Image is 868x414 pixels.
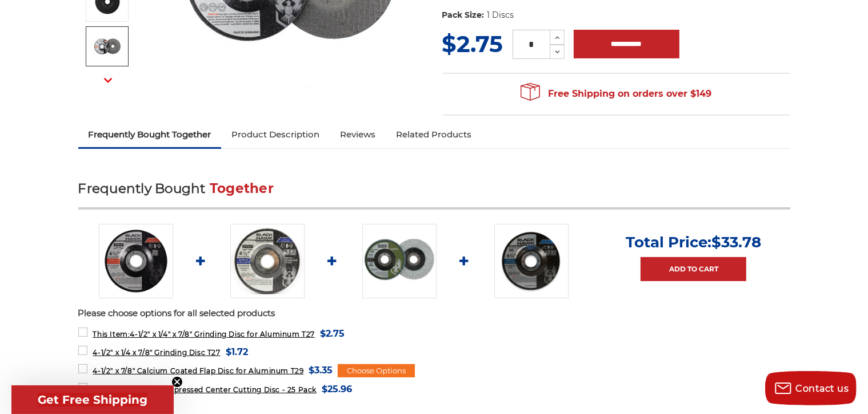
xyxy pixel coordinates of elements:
span: $33.78 [711,233,761,251]
p: Total Price: [626,233,761,251]
div: Choose Options [338,364,415,378]
img: BHA 4.5 inch grinding disc for aluminum [93,32,122,61]
a: Reviews [330,122,386,147]
strong: This Item: [93,330,130,338]
a: Frequently Bought Together [78,122,222,147]
a: Product Description [221,122,330,147]
span: 4-1/2" x 1/4 x 7/8" Grinding Disc T27 [93,348,220,357]
span: 4-1/2" x .045" x 7/8" Depressed Center Cutting Disc - 25 Pack [93,385,317,394]
span: $2.75 [320,326,345,341]
span: Frequently Bought [78,180,206,196]
button: Close teaser [171,376,183,388]
p: Please choose options for all selected products [78,307,790,320]
span: Get Free Shipping [38,393,147,407]
span: Together [210,180,274,196]
dd: 1 Discs [487,9,514,21]
dt: Pack Size: [442,9,485,21]
span: Contact us [796,383,849,394]
button: Next [94,68,122,92]
button: Contact us [765,371,857,405]
img: 4.5 inch grinding wheel for aluminum [99,224,173,298]
span: $25.96 [322,381,352,397]
div: Get Free ShippingClose teaser [11,385,174,414]
a: Add to Cart [641,257,746,281]
span: 4-1/2" x 1/4" x 7/8" Grinding Disc for Aluminum T27 [93,330,315,338]
span: Free Shipping on orders over $149 [521,82,711,105]
span: $1.72 [226,344,248,360]
span: $2.75 [442,30,503,58]
span: $3.35 [309,362,333,378]
a: Related Products [386,122,482,147]
span: 4-1/2" x 7/8" Calcium Coated Flap Disc for Aluminum T29 [93,366,303,375]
